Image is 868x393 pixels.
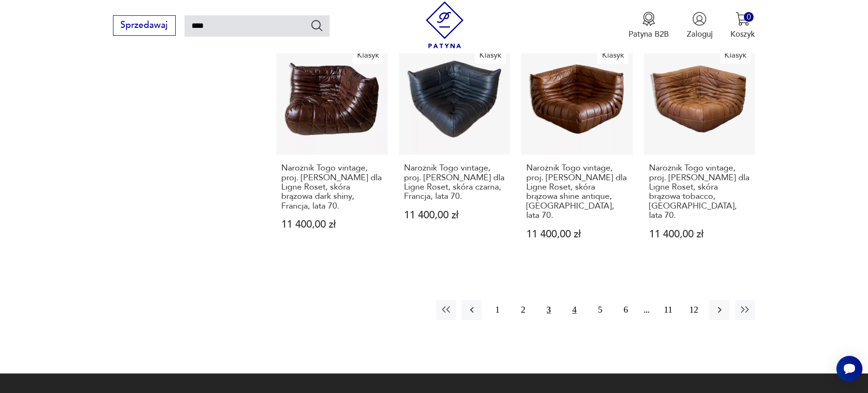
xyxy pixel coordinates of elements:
button: Patyna B2B [629,12,669,39]
button: Zaloguj [687,12,713,39]
button: 3 [539,300,559,320]
button: 2 [513,300,533,320]
a: KlasykNarożnik Togo vintage, proj. M. Ducaroy dla Ligne Roset, skóra czarna, Francja, lata 70.Nar... [399,43,510,261]
h3: Narożnik Togo vintage, proj. [PERSON_NAME] dla Ligne Roset, skóra brązowa tobacco, [GEOGRAPHIC_DA... [649,164,750,220]
iframe: Smartsupp widget button [836,356,862,382]
a: Sprzedawaj [113,22,176,30]
p: 11 400,00 zł [404,210,505,220]
p: 11 400,00 zł [649,229,750,239]
p: Patyna B2B [629,29,669,39]
h3: Narożnik Togo vintage, proj. [PERSON_NAME] dla Ligne Roset, skóra brązowa dark shiny, Francja, la... [281,164,383,211]
button: Szukaj [310,19,324,32]
p: 11 400,00 zł [526,229,628,239]
img: Ikonka użytkownika [692,12,707,26]
p: 11 400,00 zł [281,220,383,229]
button: 11 [658,300,678,320]
a: KlasykNarożnik Togo vintage, proj. M. Ducaroy dla Ligne Roset, skóra brązowa shine antique, Franc... [521,43,633,261]
h3: Narożnik Togo vintage, proj. [PERSON_NAME] dla Ligne Roset, skóra czarna, Francja, lata 70. [404,164,505,202]
img: Ikona medalu [642,12,656,26]
button: 12 [684,300,704,320]
p: Zaloguj [687,29,713,39]
button: Sprzedawaj [113,15,176,36]
button: 6 [616,300,636,320]
p: Koszyk [730,29,755,39]
button: 1 [487,300,507,320]
div: 0 [744,12,754,22]
button: 0Koszyk [730,12,755,39]
button: 4 [564,300,584,320]
button: 5 [590,300,610,320]
img: Patyna - sklep z meblami i dekoracjami vintage [421,1,468,48]
a: Ikona medaluPatyna B2B [629,12,669,39]
a: KlasykNarożnik Togo vintage, proj. M. Ducaroy dla Ligne Roset, skóra brązowa tobacco, Francja, la... [644,43,755,261]
img: Ikona koszyka [735,12,750,26]
a: KlasykNarożnik Togo vintage, proj. M. Ducaroy dla Ligne Roset, skóra brązowa dark shiny, Francja,... [276,43,388,261]
h3: Narożnik Togo vintage, proj. [PERSON_NAME] dla Ligne Roset, skóra brązowa shine antique, [GEOGRAP... [526,164,628,220]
